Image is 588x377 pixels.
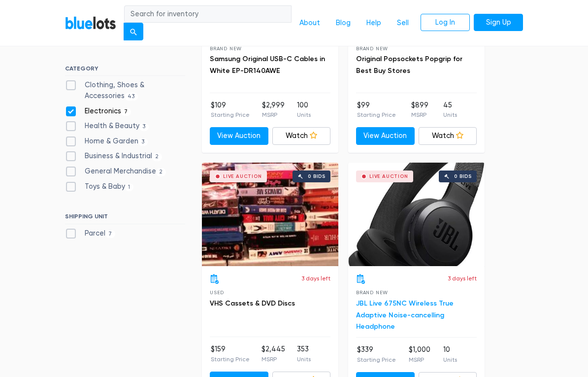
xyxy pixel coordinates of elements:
p: 3 days left [301,274,330,283]
p: Units [443,355,457,364]
a: JBL Live 675NC Wireless True Adaptive Noise-cancelling Headphone [356,299,454,331]
span: Brand New [356,290,388,295]
p: MSRP [262,110,285,119]
span: 2 [152,153,162,161]
a: Sell [389,14,417,33]
p: Starting Price [357,355,396,364]
li: $2,445 [261,344,285,364]
p: Units [297,110,311,119]
p: Starting Price [211,355,250,364]
a: Sign Up [474,14,523,32]
a: View Auction [210,127,268,145]
a: About [292,14,328,33]
h6: CATEGORY [65,65,185,76]
p: Starting Price [211,110,250,119]
p: MSRP [411,110,428,119]
span: Brand New [356,46,388,51]
a: Live Auction 0 bids [202,163,338,266]
a: Live Auction 0 bids [348,163,485,266]
input: Search for inventory [124,5,292,23]
h6: SHIPPING UNIT [65,213,185,224]
li: 45 [443,100,457,120]
span: 2 [156,168,166,176]
span: 3 [139,123,149,131]
div: Live Auction [369,174,408,179]
a: Samsung Original USB-C Cables in White EP-DR140AWE [210,55,325,75]
li: $899 [411,100,428,120]
li: 100 [297,100,311,120]
p: 3 days left [448,274,477,283]
li: 353 [297,344,311,364]
a: Help [359,14,389,33]
a: Watch [272,127,331,145]
div: Live Auction [223,174,262,179]
li: $2,999 [262,100,285,120]
p: Starting Price [357,110,396,119]
div: 0 bids [454,174,472,179]
li: $1,000 [409,344,430,364]
label: Business & Industrial [65,151,162,162]
p: Units [297,355,311,364]
label: Toys & Baby [65,181,133,192]
span: Brand New [210,46,242,51]
a: Original Popsockets Popgrip for Best Buy Stores [356,55,462,75]
span: 43 [125,93,138,101]
a: Log In [421,14,470,32]
span: 7 [121,108,131,116]
span: 3 [138,138,148,146]
span: 7 [105,230,115,238]
li: $99 [357,100,396,120]
a: Blog [328,14,359,33]
span: Used [210,290,224,295]
label: Home & Garden [65,136,148,147]
a: BlueLots [65,16,116,30]
label: Electronics [65,106,131,117]
label: Parcel [65,228,115,239]
a: Watch [419,127,477,145]
label: Health & Beauty [65,121,149,132]
li: $159 [211,344,250,364]
li: 10 [443,344,457,364]
label: General Merchandise [65,166,166,177]
p: MSRP [261,355,285,364]
a: VHS Cassets & DVD Discs [210,299,295,308]
span: 1 [125,183,133,191]
li: $109 [211,100,250,120]
p: Units [443,110,457,119]
label: Clothing, Shoes & Accessories [65,80,185,101]
li: $339 [357,344,396,364]
p: MSRP [409,355,430,364]
div: 0 bids [308,174,326,179]
a: View Auction [356,127,415,145]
